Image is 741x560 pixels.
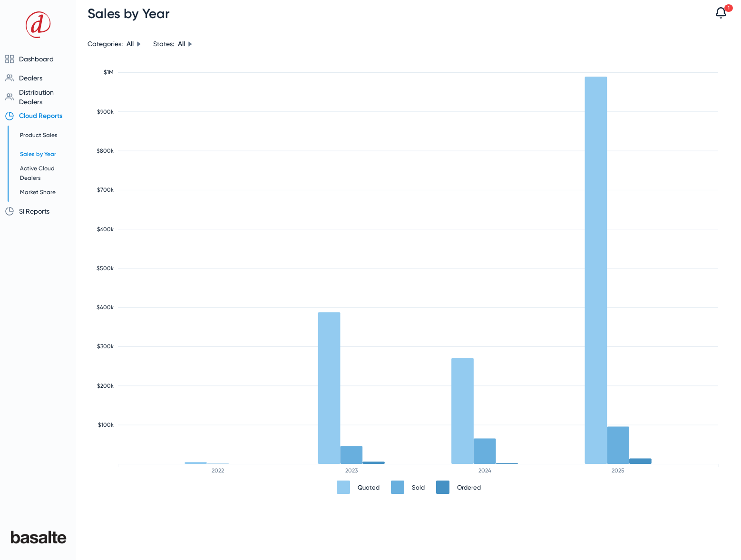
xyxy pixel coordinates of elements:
[97,187,114,193] text: $700k
[97,265,114,272] text: $500k
[97,108,114,115] text: $900k
[127,40,134,48] span: All
[345,467,358,474] text: 2023
[98,422,114,428] text: $100k
[478,467,491,474] text: 2024
[358,484,380,491] div: Quoted
[212,467,224,474] text: 2022
[97,226,114,233] text: $600k
[178,40,185,48] span: All
[20,165,55,181] span: Active Cloud Dealers
[19,207,49,215] span: SI Reports
[457,484,481,491] div: Ordered
[88,6,170,21] span: Sales by Year
[19,74,42,82] span: Dealers
[612,467,624,474] text: 2025
[19,112,62,120] span: Cloud Reports
[104,69,114,76] text: $1M
[19,88,54,106] span: Distribution Dealers
[97,147,114,154] text: $800k
[97,383,114,389] text: $200k
[8,528,68,547] img: Basalte_638058757604216232.png
[20,132,57,138] span: Product Sales
[20,151,56,157] span: Sales by Year
[97,304,114,311] text: $400k
[20,189,56,196] span: Market Share
[412,484,425,491] div: Sold
[88,40,123,48] span: Categories:
[19,55,54,63] span: Dashboard
[153,40,174,48] span: States:
[97,343,114,350] text: $300k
